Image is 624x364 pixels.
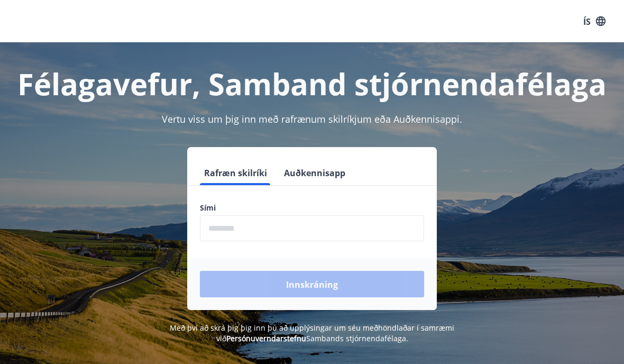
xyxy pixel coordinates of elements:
[170,323,454,343] font: Með því að skrá þig þig inn þú að upplýsingar um séu meðhöndlaðar í samræmi við
[162,113,462,125] font: Vertu viss um þig inn með rafrænum skilríkjum eða Auðkennisappi.
[200,203,216,213] font: Sími
[306,333,408,343] font: Sambands stjórnendafélaga.
[284,167,345,179] font: Auðkennisapp
[204,167,267,179] font: Rafræn skilríki
[577,11,611,31] button: ÍS
[17,63,607,104] font: Félagavefur, Samband stjórnendafélaga
[226,333,306,343] a: Persónuverndarstefnu
[583,15,591,27] font: ÍS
